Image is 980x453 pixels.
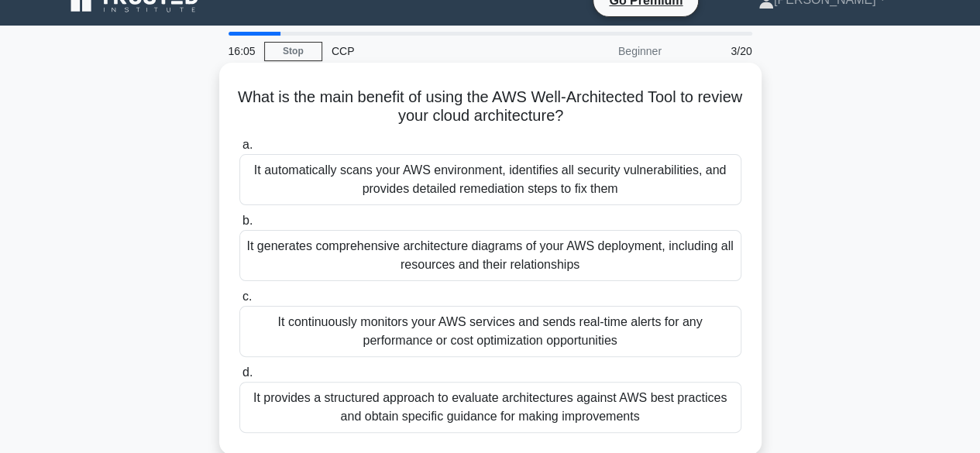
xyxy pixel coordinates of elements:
[242,290,252,303] span: c.
[219,36,264,67] div: 16:05
[239,230,741,281] div: It generates comprehensive architecture diagrams of your AWS deployment, including all resources ...
[535,36,671,67] div: Beginner
[322,36,535,67] div: CCP
[239,154,741,205] div: It automatically scans your AWS environment, identifies all security vulnerabilities, and provide...
[264,42,322,61] a: Stop
[242,214,253,227] span: b.
[242,365,253,379] span: d.
[238,88,743,126] h5: What is the main benefit of using the AWS Well-Architected Tool to review your cloud architecture?
[239,382,741,433] div: It provides a structured approach to evaluate architectures against AWS best practices and obtain...
[239,306,741,357] div: It continuously monitors your AWS services and sends real-time alerts for any performance or cost...
[671,36,762,67] div: 3/20
[242,138,253,151] span: a.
